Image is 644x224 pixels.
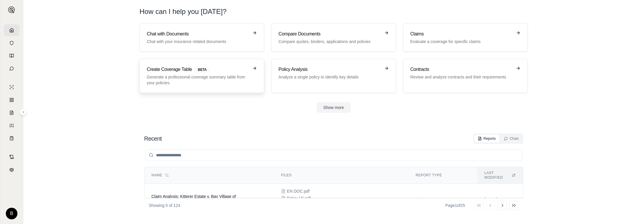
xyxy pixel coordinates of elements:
[147,66,249,73] h3: Create Coverage Table
[477,184,523,215] td: [DATE] 01:12 PM
[410,74,512,80] p: Review and analyze contracts and their requirements
[474,135,499,143] button: Reports
[403,59,528,93] a: ContractsReview and analyze contracts and their requirements
[8,6,15,13] img: Expand sidebar
[144,135,162,143] h2: Recent
[4,63,19,74] a: Chat
[278,39,380,44] p: Compare quotes, binders, applications and policies
[4,132,19,144] a: Coverage Table
[4,151,19,163] a: Contract Analysis
[20,109,27,116] button: Expand sidebar
[139,23,264,52] a: Chat with DocumentsChat with your insurance related documents
[4,120,19,131] a: Custom Report
[139,7,528,16] h1: How can I help you [DATE]?
[403,23,528,52] a: ClaimsEvaluate a coverage for specific claims
[147,31,249,37] h3: Chat with Documents
[6,4,17,16] button: Expand sidebar
[445,203,465,208] div: Page 1 of 25
[139,59,264,93] a: Create Coverage TableBETAGenerate a professional coverage summary table from your policies.
[151,194,242,205] span: Claim Analysis: Kitterer Estate v. Bay Village of Sarasota Lawsuit Coverage Review
[274,167,409,184] th: Files
[147,39,249,44] p: Chat with your insurance related documents
[4,24,19,36] a: Home
[4,94,19,106] a: Policy Comparisons
[4,81,19,93] a: Single Policy
[151,173,267,178] div: Name
[287,188,310,194] span: EN DOC.pdf
[278,66,380,73] h3: Policy Analysis
[409,167,477,184] th: Report Type
[504,136,519,141] div: Chats
[278,74,380,80] p: Analyze a single policy to identify key details
[410,31,512,37] h3: Claims
[478,136,496,141] div: Reports
[484,171,516,180] div: Last modified
[287,195,311,201] span: Policy (4).pdf
[149,203,180,208] p: Showing 5 of 124
[4,50,19,62] a: Prompt Library
[4,164,19,175] a: Legal Search Engine
[4,107,19,119] a: Claim Coverage
[147,74,249,86] p: Generate a professional coverage summary table from your policies.
[500,135,522,143] button: Chats
[278,31,380,37] h3: Compare Documents
[410,39,512,44] p: Evaluate a coverage for specific claims
[194,67,210,73] span: BETA
[271,23,396,52] a: Compare DocumentsCompare quotes, binders, applications and policies
[316,102,351,113] button: Show more
[6,208,17,219] div: B
[4,37,19,49] a: Documents Vault
[271,59,396,93] a: Policy AnalysisAnalyze a single policy to identify key details
[409,184,477,215] td: Claims
[410,66,512,73] h3: Contracts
